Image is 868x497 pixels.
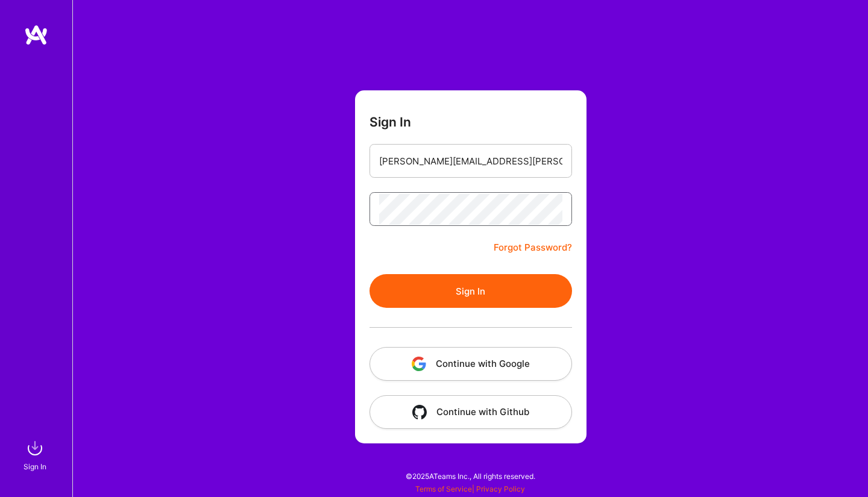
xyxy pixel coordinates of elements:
[23,436,47,460] img: sign in
[412,357,426,371] img: icon
[412,405,427,419] img: icon
[370,274,572,308] button: Sign In
[370,114,411,130] h3: Sign In
[415,484,525,493] span: |
[24,460,46,473] div: Sign In
[379,146,562,177] input: Email...
[415,484,472,493] a: Terms of Service
[370,347,572,381] button: Continue with Google
[476,484,525,493] a: Privacy Policy
[72,461,868,491] div: © 2025 ATeams Inc., All rights reserved.
[370,395,572,429] button: Continue with Github
[24,24,48,46] img: logo
[25,436,47,473] a: sign inSign In
[494,240,572,255] a: Forgot Password?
